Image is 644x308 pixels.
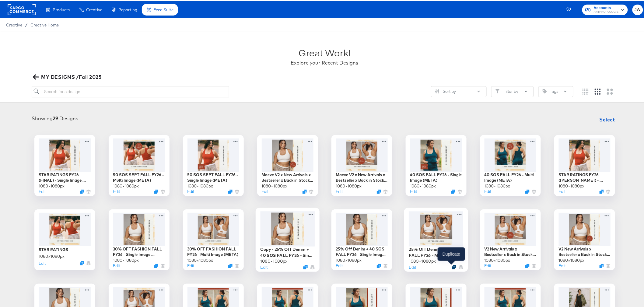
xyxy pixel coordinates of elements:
[183,208,244,269] div: 30% OFF FASHION FALL FY26 - Multi Image (META)1080×1080pxEditDuplicate
[113,171,165,182] div: 50 SOS SEPT FALL FY26 - Multi Image (META)
[554,208,615,269] div: V2 New Arrivals x Bestseller x Back in Stock FALL FY26 - Single Image (META)1080×1080pxEditDuplicate
[409,257,436,263] div: 1080 × 1080 px
[632,3,643,14] button: JW
[597,112,618,124] button: Select
[291,58,359,65] div: Explore your Recent Designs
[187,256,213,262] div: 1080 × 1080 px
[336,245,388,256] div: 25% Off Denim + 40 SOS FALL FY26 - Single Image (META)
[113,182,139,188] div: 1080 × 1080 px
[262,171,313,182] div: Maeve V2 x New Arrivals x Bestseller x Back in Stock FALL FY26 - Single Image (META)
[410,171,462,182] div: 40 SOS FALL FY26 - Single Image (META)
[554,134,615,195] div: STAR RATINGS FY26 ([PERSON_NAME]) - Single Image (META)1080×1080pxEditDuplicate
[187,187,194,193] button: Edit
[30,21,59,26] a: Creative Home
[187,262,194,268] button: Edit
[538,85,573,96] button: TagTags
[336,171,388,182] div: Maeve V2 x New Arrivals x Bestseller x Back in Stock FALL FY26 - Multi Image (META)
[600,188,604,193] svg: Duplicate
[559,182,585,188] div: 1080 × 1080 px
[109,208,170,269] div: 30% OFF FASHION FALL FY26 - Single Image (META)1080×1080pxEditDuplicate
[594,9,619,13] span: ANTHROPOLOGIE
[39,182,65,188] div: 1080 × 1080 px
[410,187,417,193] button: Edit
[525,188,530,193] svg: Duplicate
[53,6,70,11] span: Products
[600,114,615,123] span: Select
[559,187,566,193] button: Edit
[118,6,137,11] span: Reporting
[336,262,343,268] button: Edit
[559,256,585,262] div: 1080 × 1080 px
[635,5,641,12] span: JW
[262,187,269,193] button: Edit
[22,21,30,26] span: /
[336,256,362,262] div: 1080 × 1080 px
[153,6,173,11] span: Feed Suite
[154,263,158,267] svg: Duplicate
[86,6,102,11] span: Creative
[331,134,392,195] div: Maeve V2 x New Arrivals x Bestseller x Back in Stock FALL FY26 - Multi Image (META)1080×1080pxEdi...
[34,208,95,269] div: STAR RATINGS1080×1080pxEditDuplicate
[6,21,22,26] span: Creative
[331,208,392,269] div: 25% Off Denim + 40 SOS FALL FY26 - Single Image (META)1080×1080pxEditDuplicate
[32,85,229,96] input: Search for a design
[559,262,566,268] button: Edit
[559,171,611,182] div: STAR RATINGS FY26 ([PERSON_NAME]) - Single Image (META)
[113,262,120,268] button: Edit
[260,245,315,257] div: Copy - 25% Off Denim + 40 SOS FALL FY26 - Single Image (META)
[34,134,95,195] div: STAR RATINGS FY26 (FINAL) - Single Image (META)1080×1080pxEditDuplicate
[299,45,351,58] div: Great Work!
[431,85,487,96] button: SlidersSort by
[187,182,213,188] div: 1080 × 1080 px
[485,256,510,262] div: 1080 × 1080 px
[39,259,46,265] button: Edit
[452,264,456,268] button: Duplicate
[32,72,104,80] button: MY DESIGNS /Fall 2025
[113,245,165,256] div: 30% OFF FASHION FALL FY26 - Single Image (META)
[187,171,239,182] div: 50 SOS SEPT FALL FY26 - Single Image (META)
[80,260,84,264] button: Duplicate
[34,72,101,80] span: MY DESIGNS /Fall 2025
[377,263,381,267] svg: Duplicate
[80,188,84,193] svg: Duplicate
[113,256,139,262] div: 1080 × 1080 px
[451,188,455,193] svg: Duplicate
[485,262,492,268] button: Edit
[485,245,536,256] div: V2 New Arrivals x Bestseller x Back in Stock FALL FY26 - Multi Image (META)
[583,87,589,93] svg: Small grid
[607,87,613,93] svg: Large grid
[32,114,78,121] div: Showing Designs
[404,207,468,271] div: 25% Off Denim + 40 SOS FALL FY26 - Multi Image (META)1080×1080pxEditDuplicate
[595,87,601,93] svg: Medium grid
[495,88,500,92] svg: Filter
[485,187,492,193] button: Edit
[154,188,158,193] button: Duplicate
[600,263,604,267] svg: Duplicate
[303,264,308,268] svg: Duplicate
[377,188,381,193] svg: Duplicate
[39,171,91,182] div: STAR RATINGS FY26 (FINAL) - Single Image (META)
[406,134,467,195] div: 40 SOS FALL FY26 - Single Image (META)1080×1080pxEditDuplicate
[485,171,536,182] div: 40 SOS FALL FY26 - Multi Image (META)
[228,263,233,267] svg: Duplicate
[303,188,307,193] svg: Duplicate
[410,182,436,188] div: 1080 × 1080 px
[183,134,244,195] div: 50 SOS SEPT FALL FY26 - Single Image (META)1080×1080pxEditDuplicate
[409,245,463,257] div: 25% Off Denim + 40 SOS FALL FY26 - Multi Image (META)
[113,187,120,193] button: Edit
[257,134,318,195] div: Maeve V2 x New Arrivals x Bestseller x Back in Stock FALL FY26 - Single Image (META)1080×1080pxEd...
[525,263,530,267] svg: Duplicate
[480,208,541,269] div: V2 New Arrivals x Bestseller x Back in Stock FALL FY26 - Multi Image (META)1080×1080pxEditDuplicate
[228,188,233,193] svg: Duplicate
